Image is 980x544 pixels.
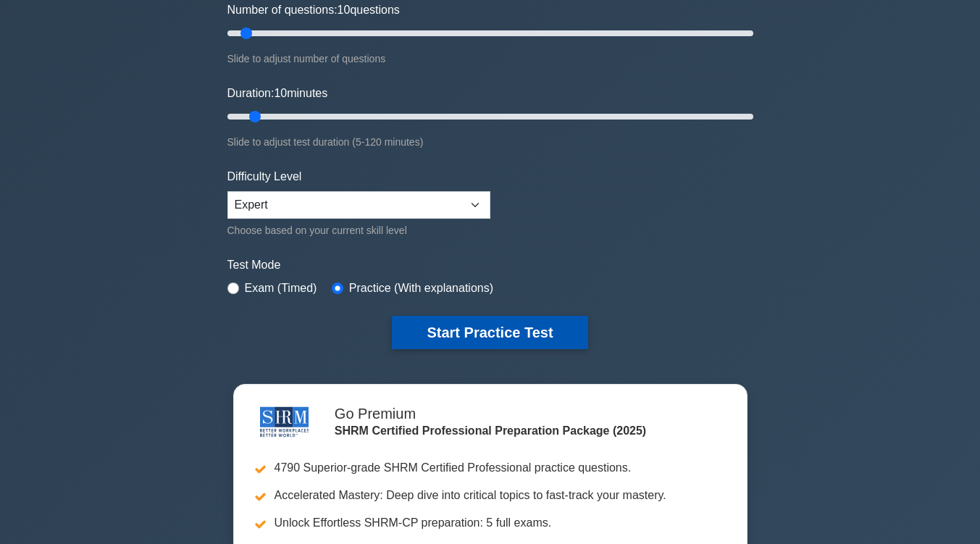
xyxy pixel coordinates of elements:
[349,280,493,297] label: Practice (With explanations)
[227,85,328,102] label: Duration: minutes
[227,168,302,185] label: Difficulty Level
[227,133,753,151] div: Slide to adjust test duration (5-120 minutes)
[392,316,587,349] button: Start Practice Test
[245,280,317,297] label: Exam (Timed)
[227,1,400,19] label: Number of questions: questions
[227,50,753,67] div: Slide to adjust number of questions
[274,87,287,99] span: 10
[227,256,753,274] label: Test Mode
[227,222,490,239] div: Choose based on your current skill level
[338,4,351,16] span: 10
